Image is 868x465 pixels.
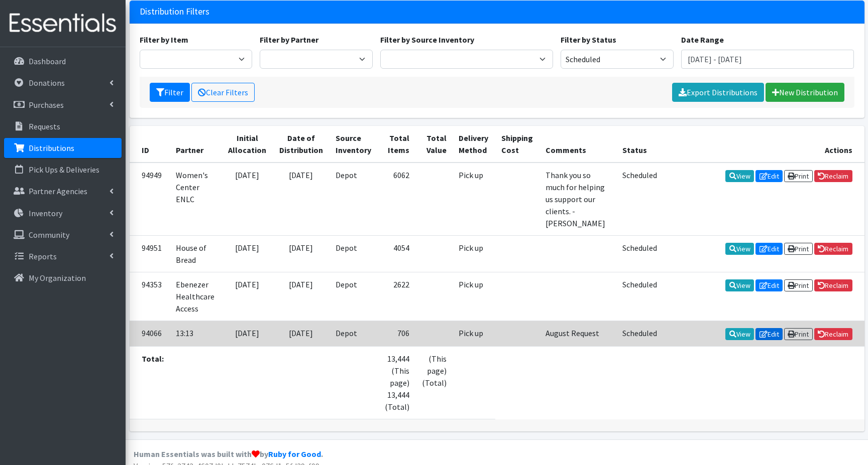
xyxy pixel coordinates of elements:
[616,163,663,236] td: Scheduled
[140,34,188,46] label: Filter by Item
[222,272,273,321] td: [DATE]
[29,56,66,66] p: Dashboard
[29,121,60,131] p: Requests
[755,279,783,291] a: Edit
[453,321,495,346] td: Pick up
[4,203,122,223] a: Inventory
[222,163,273,236] td: [DATE]
[222,321,273,346] td: [DATE]
[453,235,495,272] td: Pick up
[4,181,122,201] a: Partner Agencies
[29,186,87,196] p: Partner Agencies
[4,116,122,136] a: Requests
[330,126,378,163] th: Source Inventory
[273,126,330,163] th: Date of Distribution
[378,235,415,272] td: 4054
[170,321,222,346] td: 13:13
[4,160,122,180] a: Pick Ups & Deliveries
[130,235,170,272] td: 94951
[681,50,854,69] input: January 1, 2011 - December 31, 2011
[378,163,415,236] td: 6062
[755,170,783,182] a: Edit
[273,272,330,321] td: [DATE]
[130,163,170,236] td: 94949
[755,243,783,255] a: Edit
[453,126,495,163] th: Delivery Method
[814,328,852,340] a: Reclaim
[29,100,64,110] p: Purchases
[378,126,415,163] th: Total Items
[29,208,62,218] p: Inventory
[766,83,844,102] a: New Distribution
[150,83,190,102] button: Filter
[561,34,616,46] label: Filter by Status
[755,328,783,340] a: Edit
[273,321,330,346] td: [DATE]
[4,7,122,40] img: HumanEssentials
[616,126,663,163] th: Status
[140,7,209,17] h3: Distribution Filters
[415,346,453,419] td: (This page) (Total)
[725,279,754,291] a: View
[29,230,69,240] p: Community
[380,34,474,46] label: Filter by Source Inventory
[725,243,754,255] a: View
[4,73,122,93] a: Donations
[130,272,170,321] td: 94353
[222,126,273,163] th: Initial Allocation
[814,170,852,182] a: Reclaim
[616,321,663,346] td: Scheduled
[664,126,864,163] th: Actions
[170,163,222,236] td: Women's Center ENLC
[495,126,539,163] th: Shipping Cost
[378,321,415,346] td: 706
[616,235,663,272] td: Scheduled
[725,170,754,182] a: View
[814,243,852,255] a: Reclaim
[142,354,164,364] strong: Total:
[453,163,495,236] td: Pick up
[4,51,122,71] a: Dashboard
[191,83,255,102] a: Clear Filters
[725,328,754,340] a: View
[378,272,415,321] td: 2622
[4,225,122,245] a: Community
[29,273,86,283] p: My Organization
[273,235,330,272] td: [DATE]
[4,246,122,266] a: Reports
[539,126,617,163] th: Comments
[814,279,852,291] a: Reclaim
[273,163,330,236] td: [DATE]
[222,235,273,272] td: [DATE]
[4,138,122,158] a: Distributions
[260,34,318,46] label: Filter by Partner
[330,163,378,236] td: Depot
[672,83,764,102] a: Export Distributions
[268,449,321,459] a: Ruby for Good
[784,243,813,255] a: Print
[378,346,415,419] td: 13,444 (This page) 13,444 (Total)
[453,272,495,321] td: Pick up
[170,126,222,163] th: Partner
[29,143,74,153] p: Distributions
[29,165,99,175] p: Pick Ups & Deliveries
[539,321,617,346] td: August Request
[330,235,378,272] td: Depot
[330,321,378,346] td: Depot
[784,170,813,182] a: Print
[29,251,57,261] p: Reports
[784,328,813,340] a: Print
[134,449,323,459] strong: Human Essentials was built with by .
[415,126,453,163] th: Total Value
[4,268,122,288] a: My Organization
[784,279,813,291] a: Print
[681,34,724,46] label: Date Range
[539,163,617,236] td: Thank you so much for helping us support our clients. - [PERSON_NAME]
[170,235,222,272] td: House of Bread
[4,95,122,115] a: Purchases
[616,272,663,321] td: Scheduled
[130,126,170,163] th: ID
[130,321,170,346] td: 94066
[330,272,378,321] td: Depot
[170,272,222,321] td: Ebenezer Healthcare Access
